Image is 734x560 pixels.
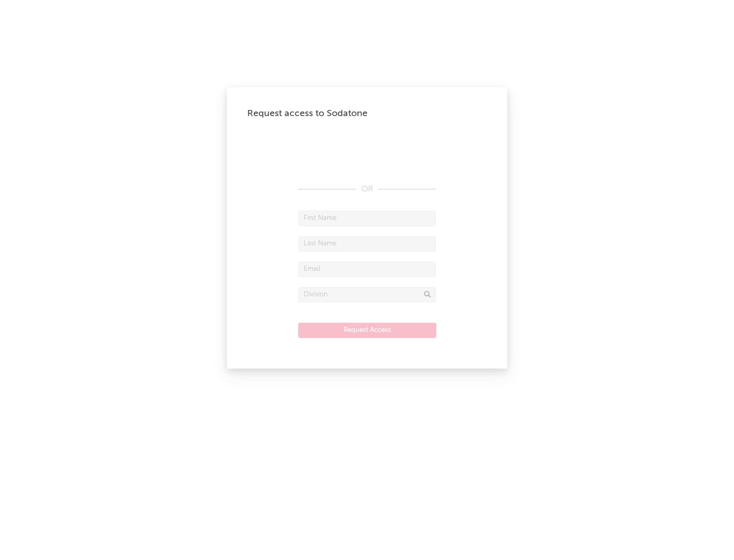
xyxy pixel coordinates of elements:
div: Request access to Sodatone [247,107,487,120]
button: Request Access [298,323,436,338]
input: Division [298,287,436,302]
div: OR [298,183,436,195]
input: Last Name [298,236,436,251]
input: Email [298,262,436,277]
input: First Name [298,211,436,226]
